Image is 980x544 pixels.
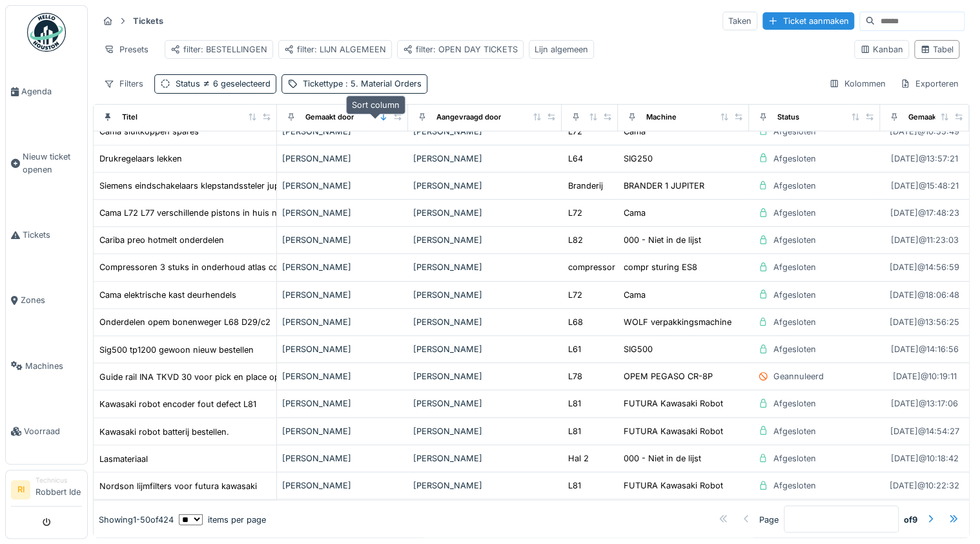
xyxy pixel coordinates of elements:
a: RI TechnicusRobbert Ide [11,476,82,507]
div: Kanban [860,43,903,56]
div: Afgesloten [773,261,816,273]
div: [DATE] @ 18:06:48 [890,289,959,301]
div: Compressoren 3 stuks in onderhoud atlas copco [99,261,293,273]
div: compr sturing ES8 [624,261,697,273]
div: Afgesloten [773,343,816,355]
a: Agenda [6,59,87,124]
div: [PERSON_NAME] [413,180,556,192]
div: Afgesloten [773,479,816,492]
div: Status [176,78,271,90]
div: [PERSON_NAME] [282,234,403,246]
div: Kawasaki robot batterij bestellen. [99,425,229,437]
div: Ticket aanmaken [762,12,854,30]
div: L81 [567,425,580,437]
div: compressor lokaal [567,261,640,273]
div: L82 [567,234,582,246]
div: [DATE] @ 13:57:21 [891,152,958,165]
a: Zones [6,267,87,333]
div: [PERSON_NAME] [413,261,556,273]
a: Tickets [6,202,87,267]
div: Presets [98,40,154,59]
div: Afgesloten [773,397,816,410]
div: Sort column [346,96,405,114]
div: [PERSON_NAME] [282,479,403,492]
div: L72 [567,289,582,301]
div: Afgesloten [773,234,816,246]
div: [DATE] @ 10:19:11 [892,370,956,382]
div: Exporteren [894,74,965,93]
div: L81 [567,397,580,410]
div: [DATE] @ 13:56:25 [890,316,959,328]
div: Afgesloten [773,152,816,165]
div: [PERSON_NAME] [282,152,403,165]
div: [PERSON_NAME] [282,452,403,465]
div: [PERSON_NAME] [413,397,556,410]
div: filter: LIJN ALGEMEEN [284,43,386,56]
div: [PERSON_NAME] [282,289,403,301]
div: [PERSON_NAME] [413,234,556,246]
div: [DATE] @ 10:22:32 [890,479,959,492]
div: Cama [624,207,646,219]
div: Gemaakt door [305,112,354,123]
div: [PERSON_NAME] [282,370,403,382]
div: items per page [179,513,266,525]
div: [DATE] @ 14:54:27 [890,425,959,437]
span: Zones [21,294,82,306]
strong: of 9 [904,513,917,525]
div: [PERSON_NAME] [413,316,556,328]
div: [PERSON_NAME] [282,343,403,355]
div: [PERSON_NAME] [413,370,556,382]
div: Siemens eindschakelaars klepstandssteler jupiter [99,180,292,192]
div: Lasmateriaal [99,452,148,465]
div: filter: BESTELLINGEN [170,43,267,56]
div: L72 [567,125,582,138]
div: Tabel [920,43,954,56]
div: 000 - Niet in de lijst [624,234,701,246]
span: Tickets [23,229,82,241]
div: [DATE] @ 14:56:59 [890,261,959,273]
div: Drukregelaars lekken [99,152,182,165]
div: [PERSON_NAME] [413,343,556,355]
div: 000 - Niet in de lijst [624,452,701,465]
div: [PERSON_NAME] [282,397,403,410]
div: Taken [722,12,757,30]
div: [PERSON_NAME] [413,425,556,437]
div: [PERSON_NAME] [282,261,403,273]
div: Cama L72 L77 verschillende pistons in huis nemen [99,207,298,219]
div: [PERSON_NAME] [413,479,556,492]
div: Cama [624,125,646,138]
div: [PERSON_NAME] [413,452,556,465]
div: Cariba preo hotmelt onderdelen [99,234,224,246]
div: Titel [122,112,138,123]
div: Branderij [567,180,602,192]
span: : 5. Material Orders [343,79,422,89]
div: [DATE] @ 10:18:42 [890,452,958,465]
div: [PERSON_NAME] [413,125,556,138]
div: [PERSON_NAME] [413,152,556,165]
div: Afgesloten [773,180,816,192]
div: OPEM PEGASO CR-8P [624,370,713,382]
div: WOLF verpakkingsmachine [624,316,731,328]
div: [PERSON_NAME] [282,207,403,219]
div: Page [759,513,779,525]
div: Tickettype [303,78,422,90]
div: FUTURA Kawasaki Robot [624,479,723,492]
div: [PERSON_NAME] [282,180,403,192]
div: [DATE] @ 14:16:56 [890,343,958,355]
span: 6 geselecteerd [200,79,271,89]
div: [DATE] @ 13:17:06 [891,397,958,410]
span: Voorraad [24,425,82,437]
div: BRANDER 1 JUPITER [624,180,704,192]
div: Afgesloten [773,207,816,219]
div: [DATE] @ 15:48:21 [890,180,958,192]
div: Geannuleerd [773,370,824,382]
div: SIG500 [624,343,653,355]
span: Machines [25,360,82,372]
div: Showing 1 - 50 of 424 [99,513,174,525]
div: L68 [567,316,582,328]
div: [DATE] @ 11:23:03 [890,234,958,246]
div: Filters [98,74,149,93]
div: Cama [624,289,646,301]
div: Cama elektrische kast deurhendels [99,289,236,301]
div: [PERSON_NAME] [282,425,403,437]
